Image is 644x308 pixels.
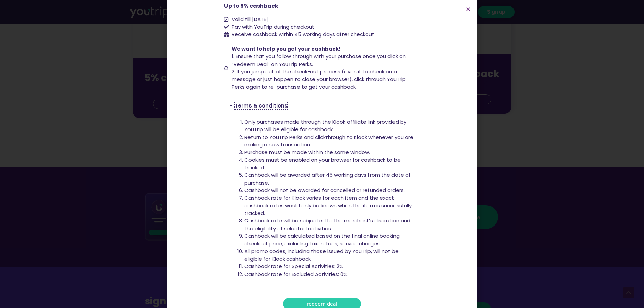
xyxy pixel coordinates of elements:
li: Only purchases made through the Klook affiliate link provided by YouTrip will be eligible for cas... [244,118,415,134]
li: Cookies must be enabled on your browser for cashback to be tracked. [244,156,415,171]
p: Up to 5% cashback [224,2,420,10]
a: Close [466,7,471,12]
li: Cashback will not be awarded for cancelled or refunded orders. [244,187,415,194]
span: Receive cashback within 45 working days after checkout [230,31,374,39]
span: 1. Ensure that you follow through with your purchase once you click on “Redeem Deal” on YouTrip P... [232,53,406,68]
span: redeem deal [307,301,337,306]
span: All promo codes, including those issued by YouTrip, will not be eligible for Klook cashback [244,247,399,262]
li: Cashback rate for Klook varies for each item and the exact cashback rates would only be known whe... [244,194,415,217]
li: Cashback will be awarded after 45 working days from the date of purchase. [244,171,415,187]
li: Cashback rate for Special Activities: 2% [244,263,415,270]
li: Cashback rate will be subjected to the merchant’s discretion and the eligibility of selected acti... [244,217,415,232]
li: Cashback rate for Excluded Activities: 0% [244,270,415,278]
div: Terms & conditions [224,113,420,291]
span: We want to help you get your cashback! [232,45,340,52]
li: Purchase must be made within the same window. [244,149,415,157]
span: Valid till [DATE] [230,16,268,23]
span: Pay with YouTrip during checkout [230,23,314,31]
div: Terms & conditions [224,98,420,113]
li: Cashback will be calculated based on the final online booking checkout price, excluding taxes, fe... [244,232,415,247]
a: Terms & conditions [235,102,287,109]
span: 2. If you jump out of the check-out process (even if to check on a message or just happen to clos... [232,68,406,90]
li: Return to YouTrip Perks and clickthrough to Klook whenever you are making a new transaction. [244,134,415,149]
